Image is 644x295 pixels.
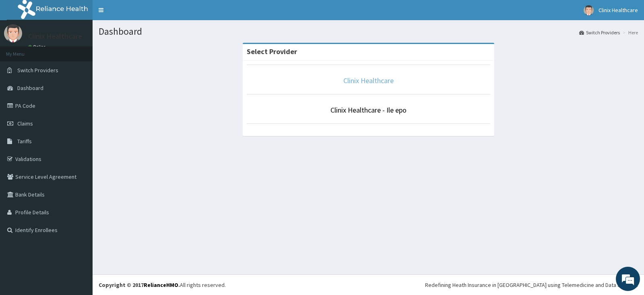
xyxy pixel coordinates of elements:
[99,281,180,289] strong: Copyright © 2017 .
[17,84,43,92] span: Dashboard
[15,40,33,61] img: d_794563401_company_1708531726252_794563401
[47,93,111,175] span: We're online!
[93,274,644,295] footer: All rights reserved.
[144,281,178,289] a: RelianceHMO
[247,47,297,56] strong: Select Provider
[330,105,407,115] a: Clinix Healthcare - Ile epo
[28,33,82,40] p: Clinix Healthcare
[42,45,135,56] div: Chat with us now
[4,24,22,42] img: User Image
[17,67,58,74] span: Switch Providers
[17,138,32,145] span: Tariffs
[28,44,47,50] a: Online
[599,6,638,14] span: Clinix Healthcare
[99,26,638,37] h1: Dashboard
[579,29,620,36] a: Switch Providers
[584,5,594,15] img: User Image
[621,29,638,36] li: Here
[425,281,638,289] div: Redefining Heath Insurance in [GEOGRAPHIC_DATA] using Telemedicine and Data Science!
[4,203,153,232] textarea: Type your message and hit 'Enter'
[343,76,394,85] a: Clinix Healthcare
[132,4,151,23] div: Minimize live chat window
[17,120,33,127] span: Claims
